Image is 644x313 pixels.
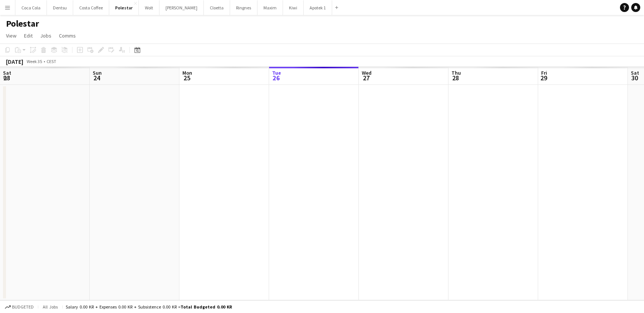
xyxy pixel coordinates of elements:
[40,32,51,39] span: Jobs
[181,74,192,82] span: 25
[631,69,639,76] span: Sat
[3,69,11,76] span: Sat
[361,74,372,82] span: 27
[3,31,20,41] a: View
[12,304,34,310] span: Budgeted
[204,0,230,15] button: Cloetta
[73,0,109,15] button: Costa Coffee
[6,58,23,65] div: [DATE]
[92,74,102,82] span: 24
[283,0,304,15] button: Kiwi
[25,59,44,64] span: Week 35
[451,69,461,76] span: Thu
[37,31,54,41] a: Jobs
[181,304,232,310] span: Total Budgeted 0.00 KR
[66,304,232,310] div: Salary 0.00 KR + Expenses 0.00 KR + Subsistence 0.00 KR =
[159,0,204,15] button: [PERSON_NAME]
[41,304,59,310] span: All jobs
[93,69,102,76] span: Sun
[56,31,79,41] a: Comms
[6,18,39,29] h1: Polestar
[257,0,283,15] button: Maxim
[2,74,11,82] span: 23
[182,69,192,76] span: Mon
[271,74,281,82] span: 26
[230,0,257,15] button: Ringnes
[450,74,461,82] span: 28
[24,32,33,39] span: Edit
[540,74,547,82] span: 29
[59,32,76,39] span: Comms
[47,0,73,15] button: Dentsu
[272,69,281,76] span: Tue
[47,59,56,64] div: CEST
[362,69,372,76] span: Wed
[139,0,159,15] button: Wolt
[6,32,17,39] span: View
[630,74,639,82] span: 30
[541,69,547,76] span: Fri
[21,31,36,41] a: Edit
[304,0,332,15] button: Apotek 1
[15,0,47,15] button: Coca Cola
[109,0,139,15] button: Polestar
[4,303,35,311] button: Budgeted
